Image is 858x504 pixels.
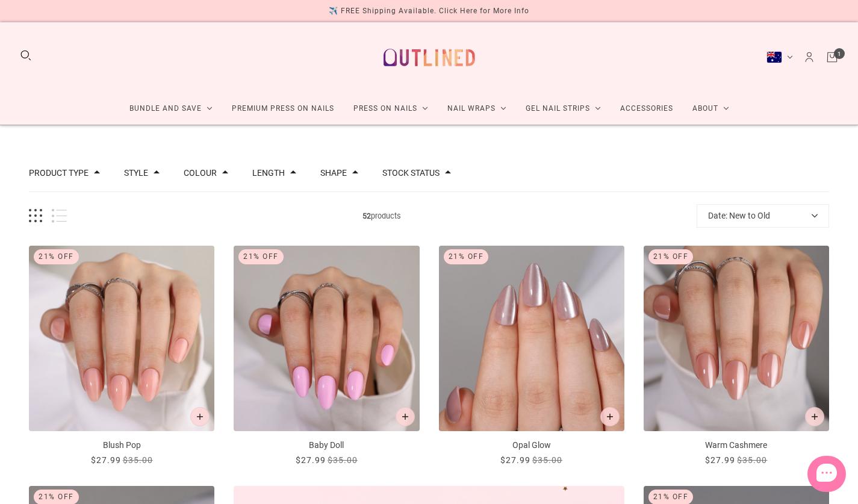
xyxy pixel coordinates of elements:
span: $27.99 [500,455,530,465]
a: Account [803,51,816,64]
button: Date: New to Old [697,204,829,228]
a: About [683,93,739,125]
span: $35.00 [737,455,767,465]
button: Add to cart [396,407,415,426]
button: Add to cart [190,407,210,426]
span: $35.00 [328,455,358,465]
p: Blush Pop [29,439,214,452]
p: Warm Cashmere [644,439,829,452]
div: 21% Off [238,249,284,264]
a: Gel Nail Strips [516,93,611,125]
a: Blush Pop [29,246,214,467]
a: Premium Press On Nails [222,93,344,125]
button: Grid view [29,209,42,223]
div: 21% Off [648,249,694,264]
a: Warm Cashmere [644,246,829,467]
button: Filter by Colour [184,169,217,177]
button: Filter by Stock status [382,169,440,177]
a: Bundle and Save [120,93,222,125]
button: Search [19,49,33,62]
a: Nail Wraps [438,93,516,125]
span: $27.99 [705,455,735,465]
div: 21% Off [444,249,489,264]
a: Opal Glow [439,246,624,467]
a: Cart [825,51,839,64]
button: List view [52,209,67,223]
b: 52 [362,211,371,220]
button: Filter by Product type [29,169,89,177]
p: Baby Doll [234,439,419,452]
button: Australia [766,51,793,63]
button: Filter by Style [124,169,148,177]
span: $35.00 [532,455,562,465]
a: Outlined [376,32,482,83]
span: $35.00 [123,455,153,465]
button: Add to cart [600,407,620,426]
span: $27.99 [296,455,326,465]
span: products [67,210,697,222]
button: Filter by Shape [320,169,347,177]
p: Opal Glow [439,439,624,452]
div: ✈️ FREE Shipping Available. Click Here for More Info [329,5,529,17]
button: Filter by Length [252,169,285,177]
a: Accessories [611,93,683,125]
a: Press On Nails [344,93,438,125]
div: 21% Off [34,249,79,264]
a: Baby Doll [234,246,419,467]
span: $27.99 [91,455,121,465]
